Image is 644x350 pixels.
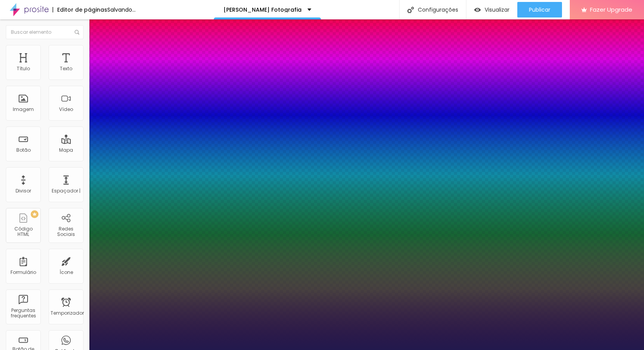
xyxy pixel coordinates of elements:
div: Espaçador | [52,188,80,194]
font: Configurações [418,7,458,12]
div: Imagem [13,107,34,112]
input: Buscar elemento [6,25,84,39]
div: Ícone [59,270,73,275]
div: Vídeo [59,107,73,112]
div: Título [17,66,30,71]
span: Fazer Upgrade [590,6,632,13]
div: Editor de páginas [52,7,107,12]
div: Texto [60,66,72,71]
span: Visualizar [485,7,510,13]
button: Visualizar [466,2,517,17]
div: Temporizador [51,310,81,316]
div: Mapa [59,147,73,153]
div: Formulário [10,270,36,275]
div: Salvando... [107,7,136,12]
img: view-1.svg [474,7,481,13]
div: Código HTML [8,226,38,237]
img: Ícone [75,30,79,35]
img: Ícone [407,7,414,13]
div: Botão [16,147,31,153]
div: Divisor [16,188,31,194]
button: Publicar [517,2,562,17]
div: Redes Sociais [51,226,81,237]
div: Perguntas frequentes [8,308,38,319]
p: [PERSON_NAME] Fotografia [223,7,302,12]
span: Publicar [529,7,550,13]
